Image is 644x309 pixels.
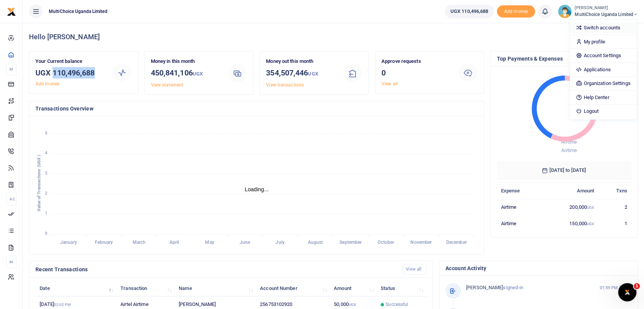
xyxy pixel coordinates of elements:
td: Airtime [497,215,543,231]
small: UGX [587,205,594,210]
span: MultiChoice Uganda Limited [575,11,638,18]
li: Ac [6,193,16,205]
tspan: 3 [45,171,47,176]
tspan: 1 [45,211,47,216]
th: Transaction: activate to sort column ascending [116,280,175,296]
tspan: February [95,240,113,245]
span: Add money [497,5,535,18]
li: M [6,256,16,268]
th: Txns [598,183,631,199]
h3: 354,507,446 [266,67,336,80]
tspan: November [410,240,432,245]
img: logo-small [7,7,16,16]
a: My profile [570,37,636,47]
h4: Top Payments & Expenses [497,54,632,63]
th: Account Number: activate to sort column ascending [256,280,330,296]
tspan: September [340,240,362,245]
span: 1 [634,283,640,289]
th: Date: activate to sort column descending [35,280,116,296]
a: Switch accounts [570,22,636,33]
th: Status: activate to sort column ascending [376,280,426,296]
td: 150,000 [543,215,598,231]
p: Money out this month [266,58,336,66]
td: 2 [598,199,631,215]
a: Logout [570,106,636,117]
p: signed-in [466,284,590,292]
a: Help Center [570,92,636,103]
text: Value of Transactions (UGX ) [37,155,42,211]
h4: Account Activity [445,264,631,272]
td: 200,000 [543,199,598,215]
h3: UGX 110,496,688 [35,67,106,78]
td: Airtime [497,199,543,215]
span: MultiChoice Uganda Limited [46,8,111,15]
a: profile-user [PERSON_NAME] MultiChoice Uganda Limited [558,5,638,18]
h4: Hello [PERSON_NAME] [29,33,638,41]
tspan: July [276,240,284,245]
small: 01:59 PM [DATE] [599,285,631,291]
tspan: 0 [45,231,47,236]
a: View all [402,264,426,274]
span: [PERSON_NAME] [466,285,503,290]
td: 1 [598,215,631,231]
small: UGX [308,71,318,77]
tspan: 2 [45,191,47,196]
small: UGX [193,71,203,77]
th: Expense [497,183,543,199]
a: View all [381,81,398,86]
span: Successful [386,301,408,308]
tspan: March [133,240,146,245]
iframe: Intercom live chat [618,283,636,301]
h4: Recent Transactions [35,265,396,274]
a: logo-small logo-large logo-large [7,8,16,14]
img: profile-user [558,5,572,18]
tspan: May [205,240,214,245]
span: Airtime [561,147,577,153]
a: Add money [35,81,59,86]
h3: 450,841,106 [151,67,221,80]
a: View statement [151,82,183,88]
p: Your Current balance [35,58,106,66]
p: Approve requests [381,58,452,66]
tspan: June [240,240,250,245]
text: Loading... [245,186,269,192]
a: Organization Settings [570,78,636,89]
small: [PERSON_NAME] [575,5,638,11]
li: Toup your wallet [497,5,535,18]
a: UGX 110,496,688 [445,5,494,18]
tspan: 5 [45,131,47,136]
h6: [DATE] to [DATE] [497,161,632,179]
a: Applications [570,64,636,75]
span: Airtime [561,139,577,145]
th: Amount: activate to sort column ascending [330,280,376,296]
th: Name: activate to sort column ascending [175,280,256,296]
a: Add money [497,8,535,14]
tspan: April [170,240,179,245]
small: 02:02 PM [54,303,71,307]
span: UGX 110,496,688 [450,8,489,15]
small: UGX [587,222,594,226]
tspan: 4 [45,150,47,155]
h3: 0 [381,67,452,78]
tspan: December [446,240,467,245]
h4: Transactions Overview [35,104,478,113]
tspan: October [378,240,394,245]
a: Account Settings [570,50,636,61]
tspan: August [308,240,323,245]
tspan: January [60,240,77,245]
p: Money in this month [151,58,221,66]
li: M [6,63,16,75]
li: Wallet ballance [442,5,497,18]
a: View transactions [266,82,304,88]
th: Amount [543,183,598,199]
